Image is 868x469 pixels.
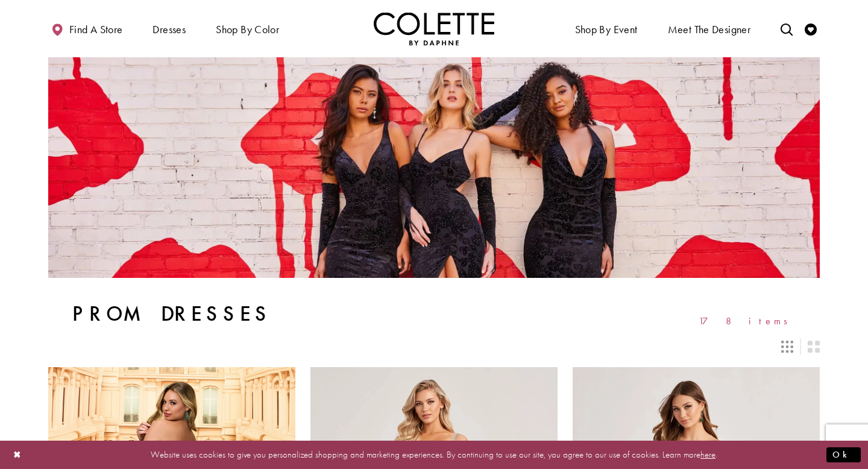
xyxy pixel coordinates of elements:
span: Shop by color [216,24,279,36]
span: Shop By Event [575,24,638,36]
a: Check Wishlist [802,12,820,45]
button: Close Dialog [7,444,28,465]
span: Switch layout to 3 columns [781,341,793,353]
span: Shop by color [213,12,282,45]
span: Dresses [149,12,189,45]
button: Submit Dialog [826,447,861,462]
a: Meet the designer [665,12,754,45]
div: Layout Controls [41,333,827,360]
a: Visit Home Page [374,12,494,45]
span: Meet the designer [668,24,751,36]
span: Switch layout to 2 columns [808,341,820,353]
h1: Prom Dresses [72,302,272,326]
span: Dresses [153,24,186,36]
img: Colette by Daphne [374,12,494,45]
span: Shop By Event [572,12,641,45]
span: Find a store [69,24,123,36]
a: Toggle search [778,12,796,45]
a: here [700,449,715,461]
span: 178 items [699,316,796,326]
a: Find a store [48,12,125,45]
p: Website uses cookies to give you personalized shopping and marketing experiences. By continuing t... [87,447,781,463]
